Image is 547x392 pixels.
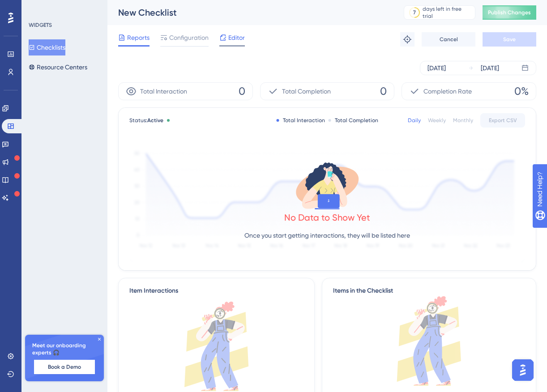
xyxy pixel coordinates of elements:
[503,36,516,43] span: Save
[169,32,209,43] span: Configuration
[483,32,536,47] button: Save
[413,9,416,16] div: 7
[48,363,81,371] span: Book a Demo
[147,117,163,124] span: Active
[428,117,446,124] div: Weekly
[480,113,525,128] button: Export CSV
[440,36,458,43] span: Cancel
[423,86,472,97] span: Completion Rate
[333,285,525,296] div: Items in the Checklist
[277,117,325,124] div: Total Interaction
[509,357,536,383] iframe: UserGuiding AI Assistant Launcher
[127,32,150,43] span: Reports
[21,2,56,13] span: Need Help?
[29,39,65,55] button: Checklists
[29,59,87,75] button: Resource Centers
[423,5,472,20] div: days left in free trial
[228,32,245,43] span: Editor
[244,230,410,241] p: Once you start getting interactions, they will be listed here
[422,32,475,47] button: Cancel
[32,342,97,356] span: Meet our onboarding experts 🎧
[453,117,473,124] div: Monthly
[129,117,163,124] span: Status:
[481,63,499,73] div: [DATE]
[282,86,331,97] span: Total Completion
[489,117,517,124] span: Export CSV
[329,117,378,124] div: Total Completion
[514,84,529,98] span: 0%
[380,84,387,98] span: 0
[427,63,446,73] div: [DATE]
[29,21,52,29] div: WIDGETS
[239,84,245,98] span: 0
[284,211,370,224] div: No Data to Show Yet
[34,360,95,374] button: Book a Demo
[129,285,178,296] div: Item Interactions
[483,5,536,20] button: Publish Changes
[488,9,531,16] span: Publish Changes
[140,86,187,97] span: Total Interaction
[408,117,421,124] div: Daily
[118,6,381,19] div: New Checklist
